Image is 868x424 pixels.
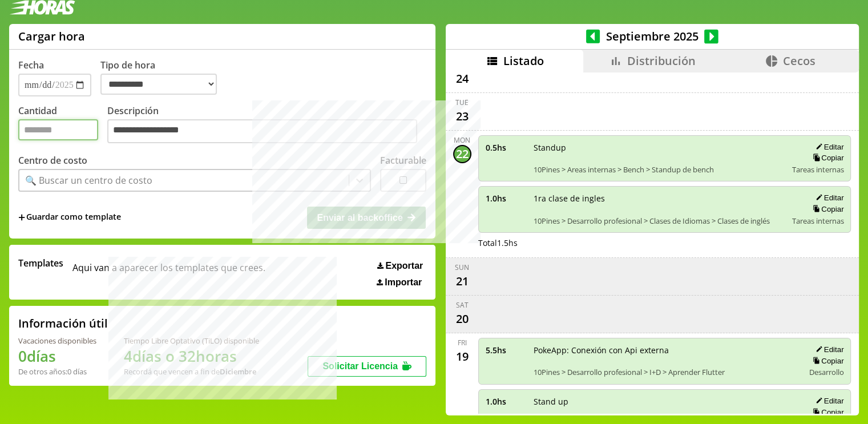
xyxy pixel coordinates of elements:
[458,338,467,348] div: Fri
[18,104,107,146] label: Cantidad
[455,98,469,107] div: Tue
[18,59,44,71] label: Fecha
[809,407,843,417] button: Copiar
[18,119,98,140] input: Cantidad
[72,257,265,288] span: Aqui van a aparecer los templates que crees.
[455,263,469,272] div: Sun
[453,70,471,88] div: 24
[812,396,843,406] button: Editar
[18,211,25,224] span: +
[534,142,784,153] span: Standup
[385,277,422,288] span: Importar
[783,53,815,68] span: Cecos
[18,366,96,377] div: De otros años: 0 días
[812,142,843,152] button: Editar
[124,336,259,346] div: Tiempo Libre Optativo (TiLO) disponible
[486,193,526,204] span: 1.0 hs
[456,300,469,310] div: Sat
[18,257,63,269] span: Templates
[453,310,471,328] div: 20
[322,361,398,371] span: Solicitar Licencia
[792,164,843,175] span: Tareas internas
[124,346,259,366] h1: 4 días o 32 horas
[453,348,471,366] div: 19
[534,216,784,226] span: 10Pines > Desarrollo profesional > Clases de Idiomas > Clases de inglés
[18,154,87,167] label: Centro de costo
[478,237,851,248] div: Total 1.5 hs
[18,336,96,346] div: Vacaciones disponibles
[486,345,526,356] span: 5.5 hs
[792,216,843,226] span: Tareas internas
[534,396,796,407] span: Stand up
[812,345,843,354] button: Editar
[374,260,426,272] button: Exportar
[107,119,417,143] textarea: Descripción
[534,345,796,356] span: PokeApp: Conexión con Api externa
[503,53,544,68] span: Listado
[385,261,423,271] span: Exportar
[627,53,696,68] span: Distribución
[453,107,471,126] div: 23
[454,135,470,145] div: Mon
[809,153,843,163] button: Copiar
[220,366,256,377] b: Diciembre
[600,29,704,44] span: Septiembre 2025
[453,272,471,290] div: 21
[812,193,843,203] button: Editar
[453,145,471,163] div: 22
[18,346,96,366] h1: 0 días
[534,367,796,377] span: 10Pines > Desarrollo profesional > I+D > Aprender Flutter
[486,142,526,153] span: 0.5 hs
[534,193,784,204] span: 1ra clase de ingles
[124,366,259,377] div: Recordá que vencen a fin de
[100,74,217,95] select: Tipo de hora
[18,316,108,331] h2: Información útil
[100,59,226,96] label: Tipo de hora
[809,204,843,214] button: Copiar
[534,164,784,175] span: 10Pines > Areas internas > Bench > Standup de bench
[18,29,85,44] h1: Cargar hora
[809,356,843,366] button: Copiar
[446,72,859,414] div: scrollable content
[107,104,426,146] label: Descripción
[18,211,121,224] span: +Guardar como template
[25,174,152,187] div: 🔍 Buscar un centro de costo
[486,396,526,407] span: 1.0 hs
[380,154,426,167] label: Facturable
[308,356,426,377] button: Solicitar Licencia
[809,367,843,377] span: Desarrollo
